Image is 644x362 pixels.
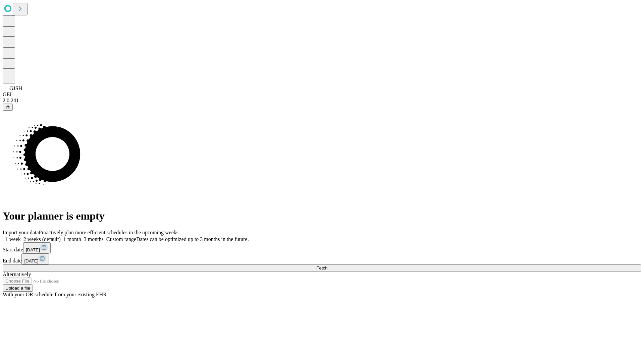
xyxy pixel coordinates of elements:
button: [DATE] [21,253,49,264]
span: Proactively plan more efficient schedules in the upcoming weeks. [39,230,180,235]
span: Fetch [316,265,327,270]
h1: Your planner is empty [3,210,641,222]
div: End date [3,253,641,264]
span: With your OR schedule from your existing EHR [3,292,107,297]
div: GEI [3,92,641,98]
span: [DATE] [26,247,40,252]
div: 2.0.241 [3,98,641,104]
div: Start date [3,242,641,253]
span: [DATE] [24,258,38,263]
button: @ [3,104,13,111]
span: Import your data [3,230,39,235]
span: @ [5,105,10,110]
button: Upload a file [3,285,33,292]
span: Alternatively [3,271,31,277]
span: 1 month [63,236,81,242]
button: Fetch [3,264,641,271]
span: 2 weeks (default) [23,236,61,242]
span: 1 week [5,236,21,242]
span: Custom range [106,236,136,242]
span: GJSH [9,85,22,91]
span: 3 months [84,236,104,242]
span: Dates can be optimized up to 3 months in the future. [136,236,249,242]
button: [DATE] [23,242,51,253]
